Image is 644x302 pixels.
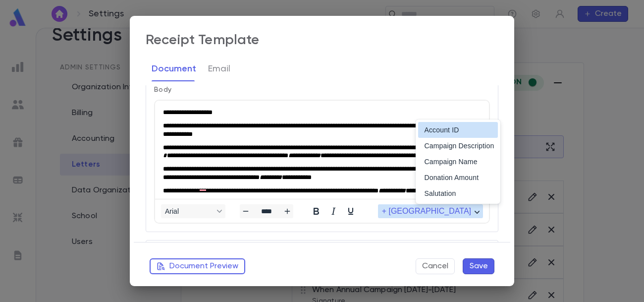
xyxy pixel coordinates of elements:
[418,170,498,185] div: Donation Amount
[424,187,494,199] div: Salutation
[208,57,230,81] button: Email
[463,258,494,274] button: Save
[418,122,498,138] div: Account ID
[152,57,196,81] button: Document
[165,207,214,215] span: Arial
[342,204,359,218] button: Underline
[155,101,489,199] iframe: Rich Text Area
[325,204,342,218] button: Italic
[418,185,498,201] div: Salutation
[8,8,326,107] body: To enrich screen reader interactions, please activate Accessibility in Grammarly extension settings
[418,138,498,154] div: Campaign Description
[424,124,494,136] div: Account ID
[418,154,498,170] div: Campaign Name
[424,140,494,152] div: Campaign Description
[150,258,245,274] button: Document Preview
[281,204,293,218] button: Increase font size
[240,204,252,218] button: Decrease font size
[161,204,225,218] button: Fonts Arial
[378,204,483,218] button: + [GEOGRAPHIC_DATA]
[154,86,490,94] p: Body
[382,207,471,216] span: + [GEOGRAPHIC_DATA]
[8,8,326,15] body: Rich Text Area. Press ALT-0 for help.
[424,156,494,168] div: Campaign Name
[416,258,455,274] button: Cancel
[8,8,326,30] body: Rich Text Area. Press ALT-0 for help.
[308,204,324,218] button: Bold
[424,172,494,183] div: Donation Amount
[146,32,260,49] div: Receipt Template
[8,8,326,20] body: Rich Text Area. Press ALT-0 for help.
[8,8,326,16] body: Rich Text Area. Press ALT-0 for help.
